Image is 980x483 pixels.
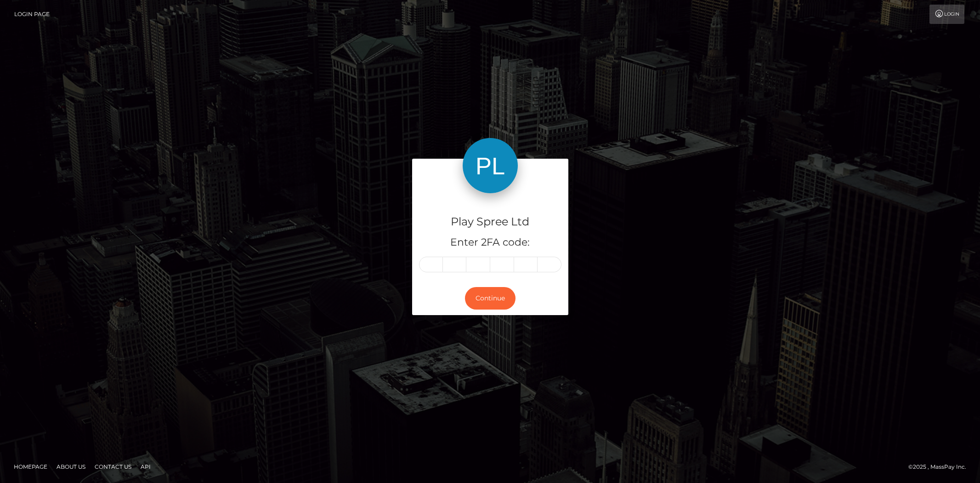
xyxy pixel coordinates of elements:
a: Contact Us [91,460,135,474]
h5: Enter 2FA code: [419,236,561,250]
a: About Us [53,460,89,474]
img: Play Spree Ltd [463,138,518,193]
a: Homepage [10,460,51,474]
a: API [137,460,154,474]
h4: Play Spree Ltd [419,214,561,230]
button: Continue [465,287,515,310]
a: Login [929,5,964,24]
div: © 2025 , MassPay Inc. [908,462,973,472]
a: Login Page [14,5,50,24]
